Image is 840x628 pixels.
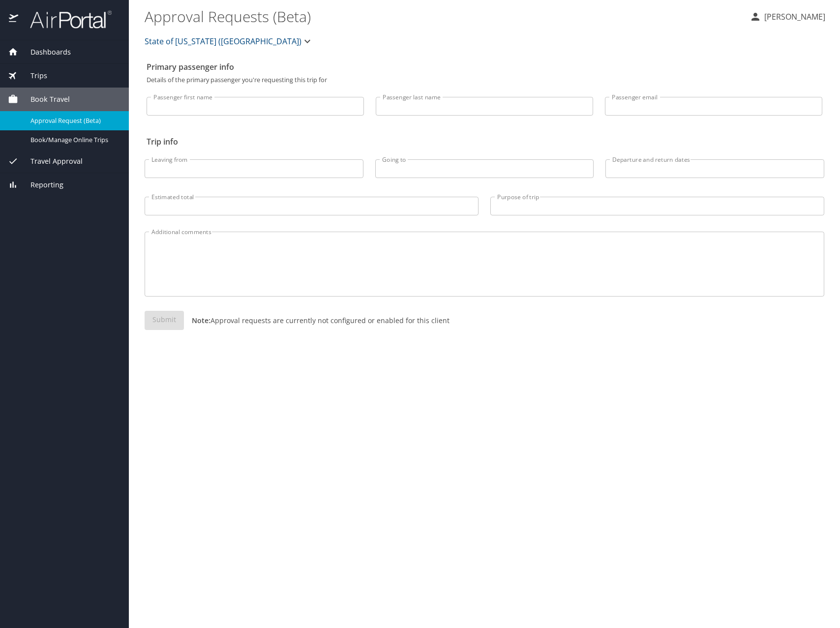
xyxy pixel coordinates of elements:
[30,135,117,145] span: Book/Manage Online Trips
[147,134,822,150] h2: Trip info
[18,94,70,105] span: Book Travel
[145,34,301,48] span: State of [US_STATE] ([GEOGRAPHIC_DATA])
[746,8,829,26] button: [PERSON_NAME]
[192,316,210,325] strong: Note:
[147,77,822,83] p: Details of the primary passenger you're requesting this trip for
[18,47,71,58] span: Dashboards
[147,59,822,75] h2: Primary passenger info
[18,70,47,81] span: Trips
[30,116,117,125] span: Approval Request (Beta)
[19,10,112,29] img: airportal-logo.png
[18,179,63,190] span: Reporting
[141,31,317,51] button: State of [US_STATE] ([GEOGRAPHIC_DATA])
[761,11,825,23] p: [PERSON_NAME]
[18,156,83,167] span: Travel Approval
[184,315,450,326] p: Approval requests are currently not configured or enabled for this client
[9,10,19,29] img: icon-airportal.png
[145,1,742,31] h1: Approval Requests (Beta)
